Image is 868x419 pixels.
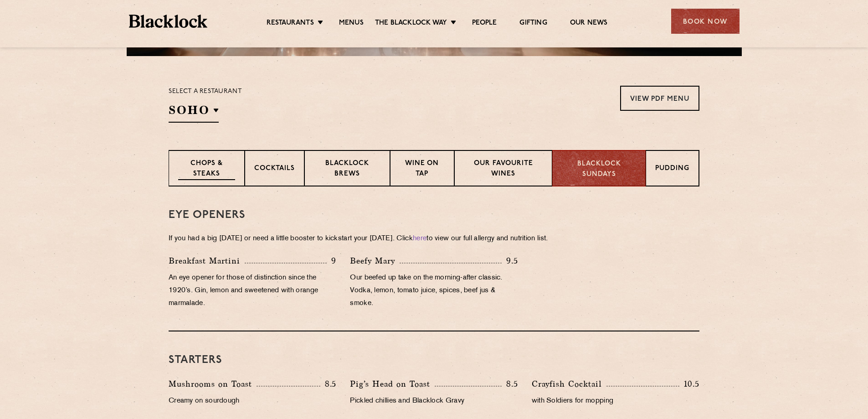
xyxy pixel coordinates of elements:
[314,159,380,180] p: Blacklock Brews
[339,19,364,29] a: Menus
[532,378,606,390] p: Crayfish Cocktail
[350,395,518,408] p: Pickled chillies and Blacklock Gravy
[350,378,435,390] p: Pig’s Head on Toast
[254,164,295,175] p: Cocktails
[375,19,447,29] a: The Blacklock Way
[679,378,699,390] p: 10.5
[400,159,444,180] p: Wine on Tap
[129,15,208,28] img: BL_Textured_Logo-footer-cropped.svg
[532,395,699,408] p: with Soldiers for mopping
[570,19,608,29] a: Our News
[413,235,426,242] a: here
[671,9,740,34] div: Book Now
[350,254,400,267] p: Beefy Mary
[169,102,219,123] h2: SOHO
[178,159,235,180] p: Chops & Steaks
[327,255,336,267] p: 9
[169,233,699,245] p: If you had a big [DATE] or need a little booster to kickstart your [DATE]. Click to view our full...
[169,378,257,390] p: Mushrooms on Toast
[169,395,336,408] p: Creamy on sourdough
[350,272,518,310] p: Our beefed up take on the morning-after classic. Vodka, lemon, tomato juice, spices, beef jus & s...
[169,86,242,98] p: Select a restaurant
[320,378,337,390] p: 8.5
[562,159,636,180] p: Blacklock Sundays
[169,209,699,221] h3: Eye openers
[169,272,336,310] p: An eye opener for those of distinction since the 1920’s. Gin, lemon and sweetened with orange mar...
[267,19,314,29] a: Restaurants
[472,19,497,29] a: People
[502,255,518,267] p: 9.5
[519,19,547,29] a: Gifting
[169,354,699,366] h3: Starters
[502,378,518,390] p: 8.5
[620,86,699,111] a: View PDF Menu
[464,159,543,180] p: Our favourite wines
[169,254,245,267] p: Breakfast Martini
[655,164,689,175] p: Pudding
